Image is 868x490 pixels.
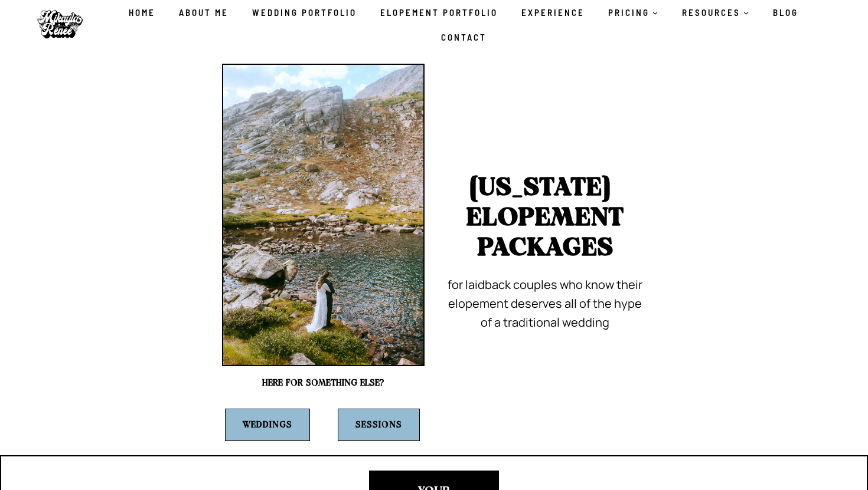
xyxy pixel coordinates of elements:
[429,25,498,50] a: Contact
[243,420,292,429] strong: Weddings
[682,5,749,19] span: RESOURCES
[608,5,658,19] span: PRICING
[225,409,310,441] a: Weddings
[262,379,384,387] strong: Here for something else?
[30,4,89,45] img: Mikayla Renee Photo
[338,409,420,441] a: Sessions
[355,420,402,429] strong: Sessions
[443,275,647,332] p: fOR LAIDBACK COUPLES WHO know THEIR ELOPEMENT DESERVES ALL OF THE HYPE OF A TRADITIONAL WEDDING
[466,175,624,261] strong: [US_STATE] ELOPEMENT PACKAGES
